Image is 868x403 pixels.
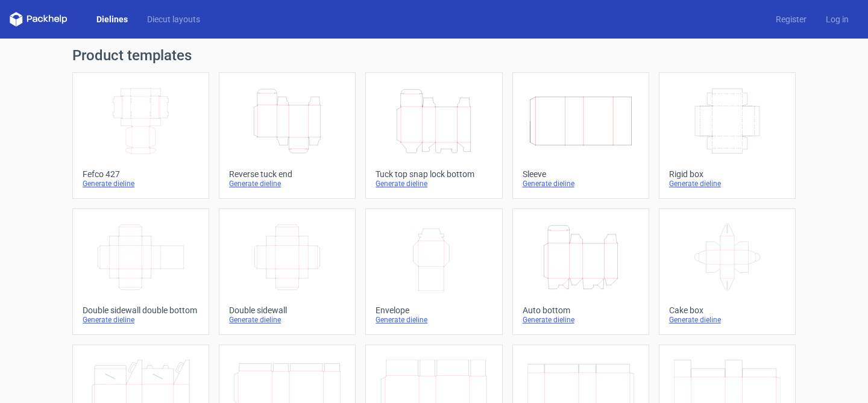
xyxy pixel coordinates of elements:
a: Rigid boxGenerate dieline [659,72,796,199]
a: Auto bottomGenerate dieline [512,208,649,335]
div: Fefco 427 [83,169,199,179]
div: Double sidewall [229,305,345,315]
div: Envelope [376,305,492,315]
div: Generate dieline [669,315,785,325]
a: Diecut layouts [137,13,210,25]
a: Double sidewall double bottomGenerate dieline [72,208,209,335]
div: Sleeve [523,169,639,179]
div: Auto bottom [523,305,639,315]
a: Cake boxGenerate dieline [659,208,796,335]
div: Generate dieline [523,315,639,325]
a: Tuck top snap lock bottomGenerate dieline [365,72,502,199]
div: Rigid box [669,169,785,179]
div: Generate dieline [523,179,639,189]
h1: Product templates [72,48,796,63]
div: Generate dieline [376,179,492,189]
a: Log in [816,13,858,25]
div: Reverse tuck end [229,169,345,179]
div: Tuck top snap lock bottom [376,169,492,179]
a: Register [766,13,816,25]
div: Generate dieline [376,315,492,325]
div: Generate dieline [229,179,345,189]
a: EnvelopeGenerate dieline [365,208,502,335]
a: Reverse tuck endGenerate dieline [219,72,356,199]
div: Generate dieline [83,179,199,189]
div: Double sidewall double bottom [83,305,199,315]
div: Generate dieline [669,179,785,189]
div: Generate dieline [229,315,345,325]
a: Double sidewallGenerate dieline [219,208,356,335]
div: Cake box [669,305,785,315]
a: Fefco 427Generate dieline [72,72,209,199]
div: Generate dieline [83,315,199,325]
a: SleeveGenerate dieline [512,72,649,199]
a: Dielines [87,13,137,25]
